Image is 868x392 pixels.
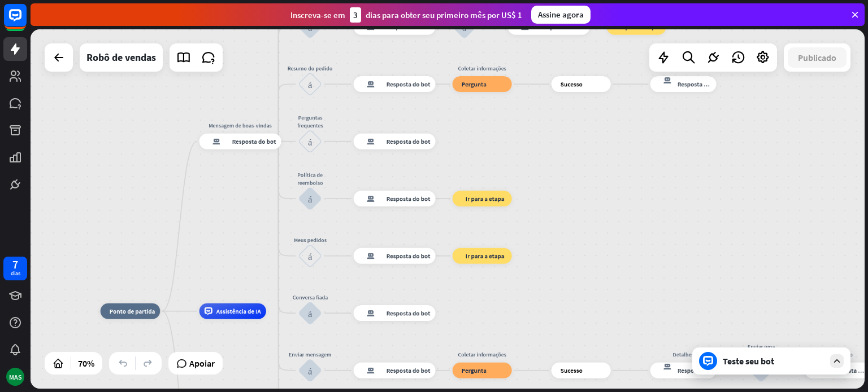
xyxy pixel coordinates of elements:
[359,80,383,88] font: resposta do bot de bloco
[656,76,671,92] font: resposta do bot de bloco
[288,65,333,72] font: Resumo do pedido
[216,307,261,315] font: Assistência de IA
[387,23,431,31] font: Resposta do bot
[359,252,383,260] font: resposta do bot de bloco
[78,358,94,369] font: 70%
[110,307,155,315] font: Ponto de partida
[387,309,431,317] font: Resposta do bot
[308,22,312,32] font: bloco_entrada_do_usuário
[359,23,383,31] font: resposta do bot de bloco
[387,80,431,88] font: Resposta do bot
[541,23,585,31] font: Resposta do bot
[11,270,20,277] font: dias
[678,367,722,375] font: Resposta do bot
[678,80,722,88] font: Resposta do bot
[458,65,506,72] font: Coletar informações
[660,65,706,72] font: Ordem de processo
[86,43,156,72] div: Robô de vendas
[673,351,694,358] font: Detalhes
[12,257,18,271] font: 7
[359,195,383,202] font: resposta do bot de bloco
[747,343,774,358] font: Enviar uma mensagem
[292,294,327,301] font: Conversa fiada
[798,52,836,63] font: Publicado
[387,138,431,146] font: Resposta do bot
[620,23,659,31] font: Ir para a etapa
[366,10,522,20] font: dias para obter seu primeiro mês por US$ 1
[189,358,215,369] font: Apoiar
[810,363,826,378] font: resposta do bot de bloco
[294,236,327,244] font: Meus pedidos
[353,10,358,20] font: 3
[9,5,43,38] button: Abra o widget de bate-papo do LiveChat
[759,365,763,376] font: bloco_entrada_do_usuário
[9,373,22,381] font: MAS
[359,138,383,146] font: resposta do bot de bloco
[290,10,345,20] font: Inscreva-se em
[387,252,431,260] font: Resposta do bot
[359,367,383,375] font: resposta do bot de bloco
[788,47,847,68] button: Publicado
[209,122,271,129] font: Mensagem de boas-vindas
[822,351,853,358] font: Confirmação
[308,365,312,376] font: bloco_entrada_do_usuário
[3,257,27,280] a: 7 dias
[458,252,462,260] font: bloco_ir para
[513,23,537,31] font: resposta do bot de bloco
[359,309,383,317] font: resposta do bot de bloco
[308,251,312,261] font: bloco_entrada_do_usuário
[86,51,156,64] font: Robô de vendas
[232,138,276,146] font: Resposta do bot
[462,22,466,32] font: bloco_entrada_do_usuário
[289,351,332,358] font: Enviar mensagem
[561,367,583,375] font: Sucesso
[462,80,487,88] font: Pergunta
[458,351,506,358] font: Coletar informações
[308,308,312,318] font: bloco_entrada_do_usuário
[387,195,431,202] font: Resposta do bot
[466,252,505,260] font: Ir para a etapa
[656,363,671,378] font: resposta do bot de bloco
[458,195,462,202] font: bloco_ir para
[387,367,431,375] font: Resposta do bot
[612,23,616,31] font: bloco_ir para
[538,9,584,20] font: Assine agora
[723,355,774,367] font: Teste seu bot
[297,114,323,129] font: Perguntas frequentes
[308,136,312,146] font: bloco_entrada_do_usuário
[561,80,583,88] font: Sucesso
[308,193,312,204] font: bloco_entrada_do_usuário
[462,367,487,375] font: Pergunta
[308,79,312,89] font: bloco_entrada_do_usuário
[297,171,323,187] font: Política de reembolso
[466,195,505,202] font: Ir para a etapa
[205,138,228,146] font: resposta do bot de bloco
